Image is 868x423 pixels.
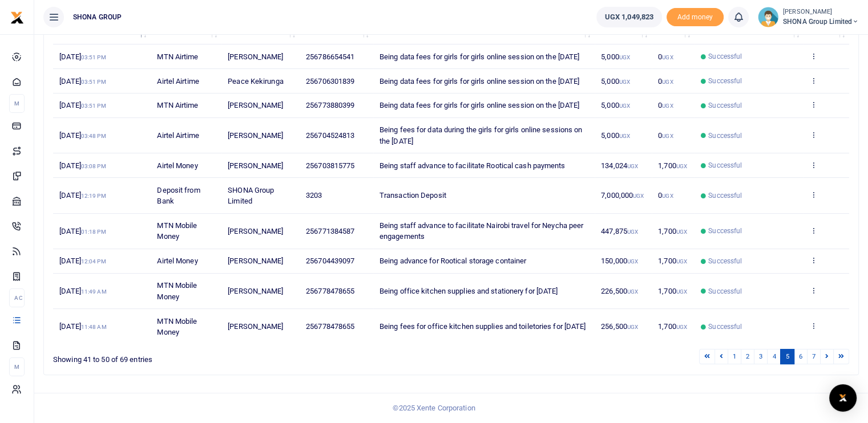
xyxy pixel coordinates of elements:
[601,257,638,265] span: 150,000
[10,11,24,25] img: logo-small
[306,131,354,140] span: 256704524813
[59,77,106,86] span: [DATE]
[68,12,126,22] span: SHONA GROUP
[829,384,857,412] div: Open Intercom Messenger
[157,186,200,206] span: Deposit from Bank
[627,258,638,265] small: UGX
[662,79,673,85] small: UGX
[708,51,742,62] span: Successful
[81,163,106,169] small: 03:08 PM
[658,227,687,235] span: 1,700
[59,52,106,61] span: [DATE]
[676,288,687,295] small: UGX
[658,52,673,61] span: 0
[59,287,106,295] span: [DATE]
[708,160,742,170] span: Successful
[633,193,644,199] small: UGX
[754,349,768,364] a: 3
[662,54,673,60] small: UGX
[658,161,687,170] span: 1,700
[228,227,283,235] span: [PERSON_NAME]
[81,79,106,85] small: 03:51 PM
[9,357,25,376] li: M
[228,322,283,331] span: [PERSON_NAME]
[306,322,354,331] span: 256778478655
[306,287,354,295] span: 256778478655
[708,76,742,86] span: Successful
[306,191,322,200] span: 3203
[728,349,741,364] a: 1
[228,186,274,206] span: SHONA Group Limited
[59,322,106,331] span: [DATE]
[676,258,687,265] small: UGX
[306,227,354,235] span: 256771384587
[59,257,106,265] span: [DATE]
[81,193,106,199] small: 12:19 PM
[306,52,354,61] span: 256786654541
[81,133,106,139] small: 03:48 PM
[59,131,106,140] span: [DATE]
[662,193,673,199] small: UGX
[676,324,687,330] small: UGX
[658,191,673,200] span: 0
[767,349,781,364] a: 4
[658,257,687,265] span: 1,700
[627,324,638,330] small: UGX
[605,11,653,23] span: UGX 1,049,823
[380,125,583,145] span: Being fees for data during the girls for girls online sessions on the [DATE]
[157,281,197,301] span: MTN Mobile Money
[592,7,667,27] li: Wallet ballance
[708,286,742,296] span: Successful
[380,221,583,241] span: Being staff advance to facilitate Nairobi travel for Neycha peer engagements
[619,103,630,109] small: UGX
[228,77,284,86] span: Peace Kekirunga
[741,349,754,364] a: 2
[780,349,794,364] a: 5
[708,190,742,201] span: Successful
[380,257,526,265] span: Being advance for Rootical storage container
[380,287,558,295] span: Being office kitchen supplies and stationery for [DATE]
[627,229,638,235] small: UGX
[157,77,199,86] span: Airtel Airtime
[601,227,638,235] span: 447,875
[758,7,778,27] img: profile-user
[667,8,724,27] li: Toup your wallet
[807,349,821,364] a: 7
[228,131,283,140] span: [PERSON_NAME]
[601,52,630,61] span: 5,000
[601,77,630,86] span: 5,000
[658,287,687,295] span: 1,700
[619,79,630,85] small: UGX
[81,103,106,109] small: 03:51 PM
[157,161,197,170] span: Airtel Money
[708,226,742,236] span: Successful
[157,317,197,337] span: MTN Mobile Money
[380,101,579,109] span: Being data fees for girls for girls online session on the [DATE]
[9,288,25,307] li: Ac
[157,131,199,140] span: Airtel Airtime
[157,101,198,109] span: MTN Airtime
[662,133,673,139] small: UGX
[658,77,673,86] span: 0
[157,52,198,61] span: MTN Airtime
[380,161,566,170] span: Being staff advance to facilitate Rootical cash payments
[9,94,25,113] li: M
[380,191,446,200] span: Transaction Deposit
[627,288,638,295] small: UGX
[81,324,107,330] small: 11:48 AM
[783,17,859,27] span: SHONA Group Limited
[708,131,742,141] span: Successful
[783,7,859,17] small: [PERSON_NAME]
[667,8,724,27] span: Add money
[59,161,106,170] span: [DATE]
[228,287,283,295] span: [PERSON_NAME]
[601,131,630,140] span: 5,000
[676,229,687,235] small: UGX
[157,221,197,241] span: MTN Mobile Money
[306,257,354,265] span: 256704439097
[601,322,638,331] span: 256,500
[10,13,24,21] a: logo-small logo-large logo-large
[81,258,106,265] small: 12:04 PM
[676,163,687,169] small: UGX
[306,161,354,170] span: 256703815775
